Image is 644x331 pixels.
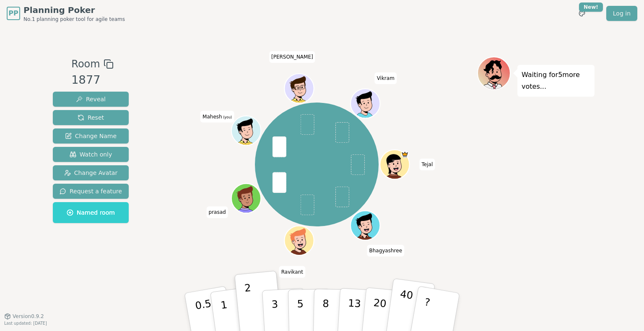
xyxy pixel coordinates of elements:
span: Click to change your name [200,111,234,123]
span: Watch only [70,150,112,159]
span: Change Name [65,132,117,140]
span: Version 0.9.2 [13,313,44,320]
button: Change Avatar [53,165,129,180]
button: Click to change your avatar [232,117,260,145]
span: Click to change your name [279,266,305,278]
span: Click to change your name [375,72,397,84]
div: 1877 [71,72,113,89]
div: New! [579,3,603,12]
span: Click to change your name [269,51,315,63]
p: 2 [244,282,255,328]
span: Click to change your name [207,207,228,218]
button: Version0.9.2 [4,313,44,320]
p: Waiting for 5 more votes... [522,69,590,92]
a: PPPlanning PokerNo.1 planning poker tool for agile teams [7,4,125,23]
span: (you) [222,115,232,119]
button: Request a feature [53,184,129,199]
span: Room [71,56,100,72]
span: Named room [67,208,115,217]
span: Reveal [76,95,106,103]
button: Reset [53,110,129,125]
button: New! [574,6,589,21]
span: PP [8,8,18,18]
span: Last updated: [DATE] [4,321,47,326]
a: Log in [606,6,637,21]
span: Reset [78,113,104,122]
span: Request a feature [60,187,122,195]
span: Click to change your name [367,245,404,257]
span: Planning Poker [23,4,125,16]
button: Watch only [53,147,129,162]
span: No.1 planning poker tool for agile teams [23,16,125,23]
span: Tejal is the host [401,151,409,158]
button: Change Name [53,128,129,144]
span: Change Avatar [64,169,118,177]
button: Reveal [53,92,129,107]
span: Click to change your name [420,159,435,170]
button: Named room [53,202,129,223]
